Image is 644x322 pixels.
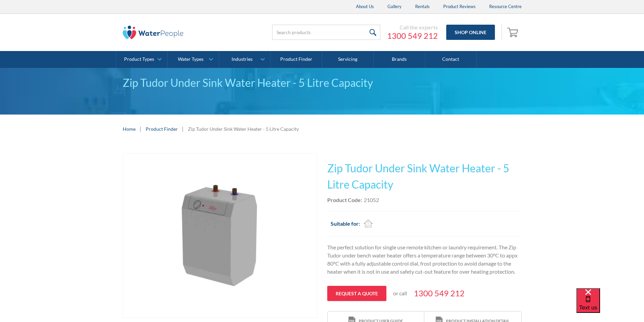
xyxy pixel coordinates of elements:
[139,125,142,133] div: |
[364,196,379,204] div: 21052
[178,56,204,62] div: Water Types
[188,125,299,132] div: Zip Tudor Under Sink Water Heater - 5 Litre Capacity
[327,197,362,203] strong: Product Code:
[124,56,154,62] div: Product Types
[505,24,522,41] a: Open empty cart
[374,51,425,68] a: Brands
[271,51,322,68] a: Product Finder
[123,26,184,39] img: The Water People
[327,286,386,301] a: Request a quote
[393,289,407,297] p: or call
[425,51,477,68] a: Contact
[123,125,136,132] a: Home
[232,56,253,62] div: Industries
[181,125,185,133] div: |
[272,25,380,40] input: Search products
[507,27,520,38] img: shopping cart
[331,220,360,228] h2: Suitable for:
[576,288,644,322] iframe: podium webchat widget bubble
[322,51,374,68] a: Servicing
[387,31,438,41] a: 1300 549 212
[168,51,219,68] a: Water Types
[138,154,302,318] img: Zip Tudor Under Sink Water Heater - 5 Litre Capacity
[146,125,178,132] a: Product Finder
[446,25,495,40] a: Shop Online
[219,51,270,68] a: Industries
[414,287,464,299] a: 1300 549 212
[123,153,317,318] a: open lightbox
[327,243,522,276] p: The perfect solution for single use remote kitchen or laundry requirement. The Zip Tudor under be...
[327,160,522,193] h1: Zip Tudor Under Sink Water Heater - 5 Litre Capacity
[387,24,438,31] div: Call the experts
[116,51,167,68] a: Product Types
[123,75,522,91] div: Zip Tudor Under Sink Water Heater - 5 Litre Capacity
